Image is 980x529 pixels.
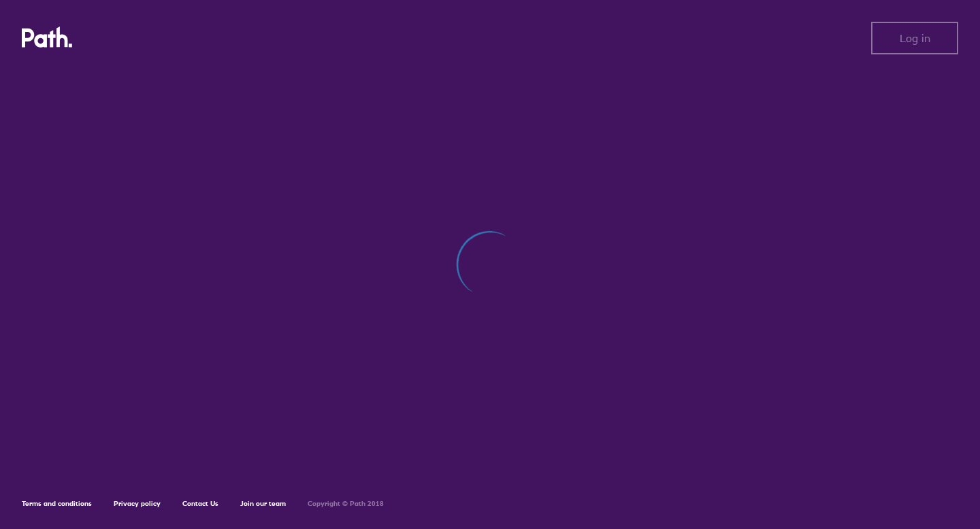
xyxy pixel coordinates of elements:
[22,499,92,508] a: Terms and conditions
[114,499,161,508] a: Privacy policy
[240,499,286,508] a: Join our team
[900,32,930,44] span: Log in
[182,499,218,508] a: Contact Us
[871,22,958,54] button: Log in
[308,500,384,508] h6: Copyright © Path 2018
